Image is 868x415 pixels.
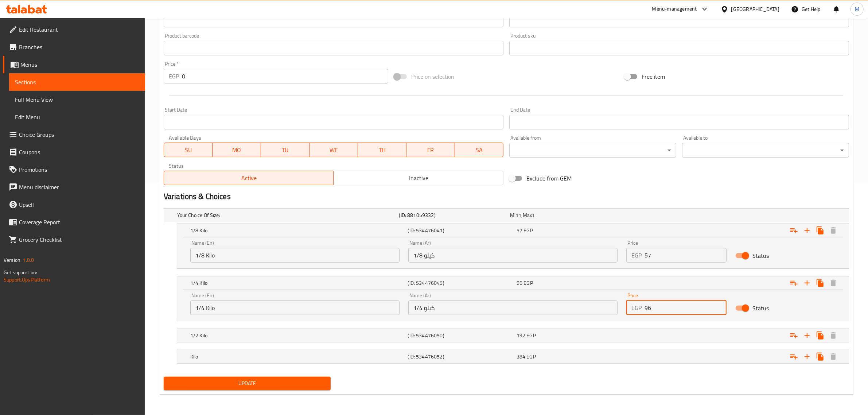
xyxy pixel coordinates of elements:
[827,329,840,342] button: Delete 1/2 Kilo
[518,210,521,220] span: 1
[409,145,452,155] span: FR
[167,145,210,155] span: SU
[523,210,532,220] span: Max
[408,248,618,263] input: Enter name Ar
[399,212,507,219] h5: (ID: 881059332)
[15,113,139,121] span: Edit Menu
[336,173,501,183] span: Inactive
[787,350,801,363] button: Add choice group
[164,143,213,157] button: SU
[652,5,697,13] div: Menu-management
[15,95,139,104] span: Full Menu View
[517,226,522,235] span: 57
[631,303,642,312] p: EGP
[3,38,145,56] a: Branches
[215,145,258,155] span: MO
[182,69,388,84] input: Please enter price
[801,350,814,363] button: Add new choice
[213,143,261,157] button: MO
[190,227,405,234] h5: 1/8 Kilo
[19,235,139,244] span: Grocery Checklist
[509,143,676,158] div: ​
[3,161,145,178] a: Promotions
[164,41,503,55] input: Please enter product barcode
[411,72,454,81] span: Price on selection
[177,276,849,290] div: Expand
[177,212,396,219] h5: Your Choice Of Size:
[4,275,50,284] a: Support.OpsPlatform
[827,224,840,237] button: Delete 1/8 Kilo
[164,209,849,222] div: Expand
[517,278,522,288] span: 96
[814,329,827,342] button: Clone new choice
[517,352,525,361] span: 384
[19,43,139,51] span: Branches
[642,72,665,81] span: Free item
[19,218,139,226] span: Coverage Report
[169,72,179,81] p: EGP
[827,276,840,290] button: Delete 1/4 Kilo
[170,379,325,388] span: Update
[814,276,827,290] button: Clone new choice
[455,143,503,157] button: SA
[261,143,310,157] button: TU
[190,279,405,287] h5: 1/4 Kilo
[358,143,406,157] button: TH
[814,224,827,237] button: Clone new choice
[177,224,849,237] div: Expand
[645,248,727,263] input: Please enter price
[408,279,514,287] h5: (ID: 534476045)
[408,300,618,315] input: Enter name Ar
[167,173,331,183] span: Active
[458,145,501,155] span: SA
[264,145,307,155] span: TU
[682,143,849,158] div: ​
[3,213,145,231] a: Coverage Report
[509,41,849,55] input: Please enter product sku
[510,212,618,219] div: ,
[3,178,145,196] a: Menu disclaimer
[164,377,331,390] button: Update
[9,73,145,91] a: Sections
[523,226,533,235] span: EGP
[19,200,139,209] span: Upsell
[523,278,533,288] span: EGP
[517,331,525,340] span: 192
[801,329,814,342] button: Add new choice
[19,25,139,34] span: Edit Restaurant
[19,165,139,174] span: Promotions
[23,255,34,265] span: 1.0.0
[312,145,355,155] span: WE
[3,126,145,143] a: Choice Groups
[752,304,769,313] span: Status
[527,352,536,361] span: EGP
[752,251,769,260] span: Status
[827,350,840,363] button: Delete Kilo
[9,108,145,126] a: Edit Menu
[526,174,572,183] span: Exclude from GEM
[801,276,814,290] button: Add new choice
[408,353,514,360] h5: (ID: 534476052)
[532,210,535,220] span: 1
[3,56,145,73] a: Menus
[3,196,145,213] a: Upsell
[190,332,405,339] h5: 1/2 Kilo
[15,78,139,86] span: Sections
[164,191,849,202] h2: Variations & Choices
[19,148,139,156] span: Coupons
[20,60,139,69] span: Menus
[164,171,334,185] button: Active
[190,248,400,263] input: Enter name En
[3,231,145,248] a: Grocery Checklist
[814,350,827,363] button: Clone new choice
[731,5,779,13] div: [GEOGRAPHIC_DATA]
[510,210,518,220] span: Min
[190,300,400,315] input: Enter name En
[190,353,405,360] h5: Kilo
[645,300,727,315] input: Please enter price
[787,276,801,290] button: Add choice group
[631,251,642,260] p: EGP
[4,255,22,265] span: Version:
[19,183,139,191] span: Menu disclaimer
[310,143,358,157] button: WE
